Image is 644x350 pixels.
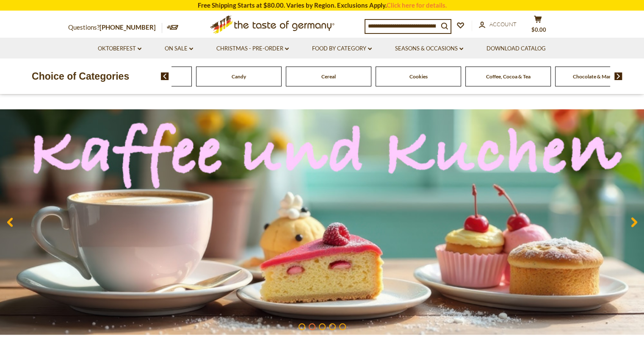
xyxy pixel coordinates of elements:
a: Download Catalog [486,44,546,53]
a: Click here for details. [387,1,447,9]
button: $0.00 [525,15,551,36]
img: next arrow [614,72,622,80]
a: Christmas - PRE-ORDER [216,44,289,53]
span: $0.00 [531,26,546,33]
a: Coffee, Cocoa & Tea [486,73,531,80]
a: Candy [232,73,246,80]
a: Account [479,20,517,29]
a: Food By Category [312,44,372,53]
a: Cookies [409,73,428,80]
a: Seasons & Occasions [395,44,463,53]
p: Questions? [68,22,162,33]
a: Oktoberfest [98,44,141,53]
a: [PHONE_NUMBER] [100,23,156,31]
img: previous arrow [161,72,169,80]
a: Chocolate & Marzipan [573,73,623,80]
a: Cereal [321,73,336,80]
span: Account [489,21,517,28]
a: On Sale [165,44,193,53]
